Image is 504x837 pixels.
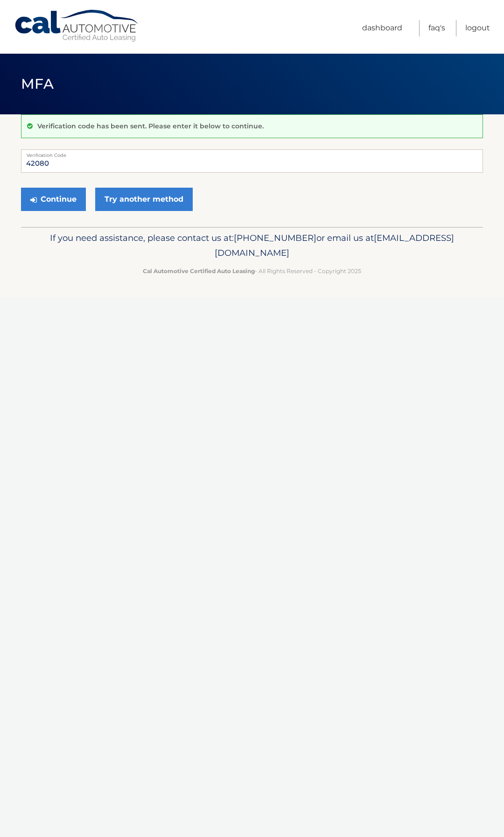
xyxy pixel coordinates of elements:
[35,231,469,260] p: If you need assistance, please contact us at: or email us at
[234,232,316,243] span: [PHONE_NUMBER]
[21,188,86,211] button: Continue
[14,9,140,42] a: Cal Automotive
[215,232,454,258] span: [EMAIL_ADDRESS][DOMAIN_NAME]
[35,266,469,276] p: - All Rights Reserved - Copyright 2025
[362,20,402,36] a: Dashboard
[21,149,483,173] input: Verification Code
[465,20,490,36] a: Logout
[428,20,445,36] a: FAQ's
[21,149,483,157] label: Verification Code
[37,122,264,130] p: Verification code has been sent. Please enter it below to continue.
[21,75,54,92] span: MFA
[143,267,255,274] strong: Cal Automotive Certified Auto Leasing
[95,188,193,211] a: Try another method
